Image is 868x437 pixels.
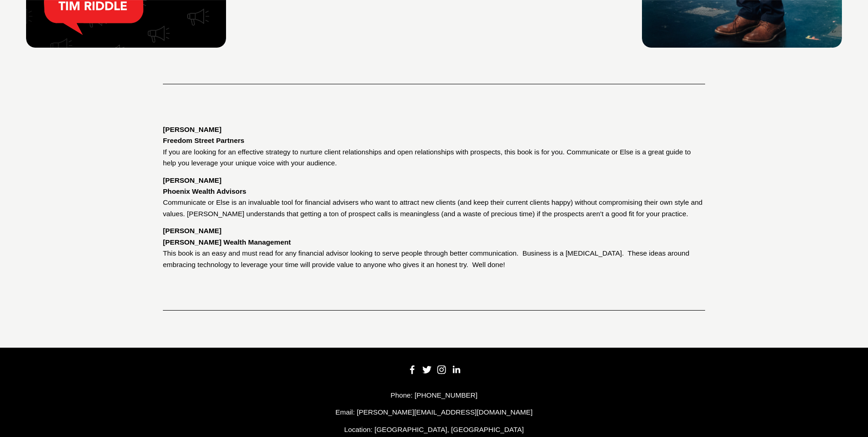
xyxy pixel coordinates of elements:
[163,176,246,195] strong: [PERSON_NAME] Phoenix Wealth Advisors
[422,365,431,374] a: Twitter
[437,365,446,374] a: Instagram
[163,126,244,144] strong: [PERSON_NAME] Freedom Street Partners
[163,124,705,169] p: If you are looking for an effective strategy to nurture client relationships and open relationshi...
[26,424,842,435] p: Location: [GEOGRAPHIC_DATA], [GEOGRAPHIC_DATA]
[163,175,705,220] p: Communicate or Else is an invaluable tool for financial advisers who want to attract new clients ...
[163,225,705,270] p: This book is an easy and must read for any financial advisor looking to serve people through bett...
[163,227,291,246] strong: [PERSON_NAME] [PERSON_NAME] Wealth Management
[452,365,461,374] a: LinkedIn
[26,407,842,418] p: Email: [PERSON_NAME][EMAIL_ADDRESS][DOMAIN_NAME]
[408,365,417,374] a: Facebook
[26,390,842,401] p: Phone: [PHONE_NUMBER]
